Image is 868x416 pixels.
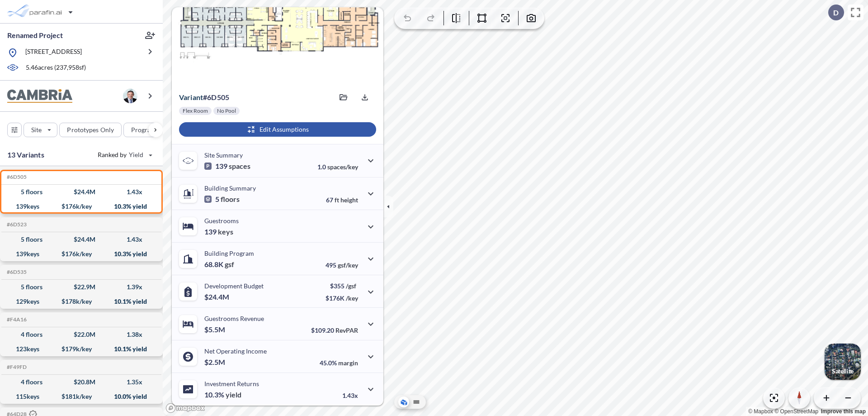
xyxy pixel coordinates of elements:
[204,162,250,171] p: 139
[204,347,267,355] p: Net Operating Income
[774,408,818,415] a: OpenStreetMap
[90,148,158,162] button: Ranked by Yield
[5,221,27,228] h5: Click to copy the code
[183,107,208,115] p: Flex Room
[327,163,358,171] span: spaces/key
[217,107,236,115] p: No Pool
[123,123,172,137] button: Program
[821,408,866,415] a: Improve this map
[5,316,27,323] h5: Click to copy the code
[67,125,114,134] p: Prototypes Only
[229,162,250,171] span: spaces
[7,89,72,103] img: BrandImage
[311,326,358,334] p: $109.20
[346,282,356,290] span: /gsf
[204,315,264,322] p: Guestrooms Revenue
[31,125,42,134] p: Site
[221,195,240,204] span: floors
[179,93,203,101] span: Variant
[179,122,376,137] button: Edit Assumptions
[338,261,358,269] span: gsf/key
[204,260,234,269] p: 68.8K
[7,30,63,40] p: Renamed Project
[5,269,27,275] h5: Click to copy the code
[340,196,358,204] span: height
[24,123,57,137] button: Site
[204,390,241,399] p: 10.3%
[26,63,86,73] p: 5.46 acres ( 237,958 sf)
[748,408,773,415] a: Mapbox
[59,123,122,137] button: Prototypes Only
[204,195,240,204] p: 5
[204,325,226,334] p: $5.5M
[335,196,339,204] span: ft
[218,227,233,236] span: keys
[398,397,409,407] button: Aerial View
[338,359,358,367] span: margin
[833,9,839,17] p: D
[179,93,229,102] p: # 6d505
[342,392,358,399] p: 1.43x
[25,47,82,58] p: [STREET_ADDRESS]
[165,403,205,413] a: Mapbox homepage
[346,294,358,302] span: /key
[825,344,861,380] img: Switcher Image
[325,282,358,290] p: $355
[204,380,259,387] p: Investment Returns
[411,397,422,407] button: Site Plan
[832,368,854,375] p: Satellite
[204,151,243,159] p: Site Summary
[335,326,358,334] span: RevPAR
[225,260,234,269] span: gsf
[131,125,156,134] p: Program
[7,149,44,160] p: 13 Variants
[123,89,137,103] img: user logo
[317,163,358,171] p: 1.0
[204,227,233,236] p: 139
[129,150,144,159] span: Yield
[825,344,861,380] button: Switcher ImageSatellite
[204,282,264,290] p: Development Budget
[325,294,358,302] p: $176K
[204,249,254,257] p: Building Program
[320,359,358,367] p: 45.0%
[325,261,358,269] p: 495
[226,390,241,399] span: yield
[5,364,27,370] h5: Click to copy the code
[204,292,231,301] p: $24.4M
[326,196,358,204] p: 67
[204,217,239,225] p: Guestrooms
[204,184,256,192] p: Building Summary
[204,358,226,367] p: $2.5M
[5,174,27,180] h5: Click to copy the code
